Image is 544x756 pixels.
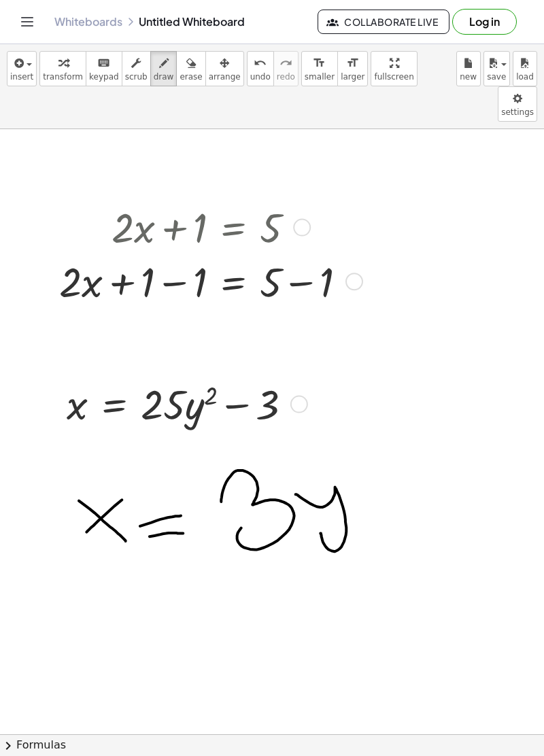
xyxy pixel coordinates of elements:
button: Toggle navigation [16,11,38,33]
i: format_size [313,55,326,71]
span: save [487,72,506,82]
span: insert [10,72,33,82]
span: Collaborate Live [329,16,438,28]
button: undoundo [247,51,274,86]
span: new [460,72,477,82]
button: draw [150,51,177,86]
span: undo [250,72,271,82]
span: keypad [89,72,119,82]
span: erase [180,72,202,82]
span: scrub [125,72,148,82]
span: load [516,72,534,82]
button: transform [39,51,86,86]
span: fullscreen [374,72,413,82]
i: format_size [346,55,359,71]
button: settings [498,86,537,122]
button: Collaborate Live [318,10,449,34]
span: settings [501,107,534,117]
a: Whiteboards [54,15,122,29]
button: Log in [452,9,517,35]
button: format_sizelarger [337,51,368,86]
button: new [456,51,481,86]
button: insert [7,51,37,86]
button: arrange [205,51,244,86]
span: transform [43,72,83,82]
span: arrange [209,72,241,82]
button: fullscreen [371,51,417,86]
span: draw [154,72,174,82]
button: keyboardkeypad [86,51,122,86]
span: larger [341,72,364,82]
button: load [513,51,537,86]
span: redo [277,72,295,82]
button: redoredo [273,51,299,86]
button: format_sizesmaller [301,51,338,86]
i: undo [254,55,267,71]
button: save [483,51,510,86]
i: redo [279,55,292,71]
i: keyboard [97,55,110,71]
button: erase [176,51,205,86]
button: scrub [122,51,151,86]
span: smaller [305,72,335,82]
